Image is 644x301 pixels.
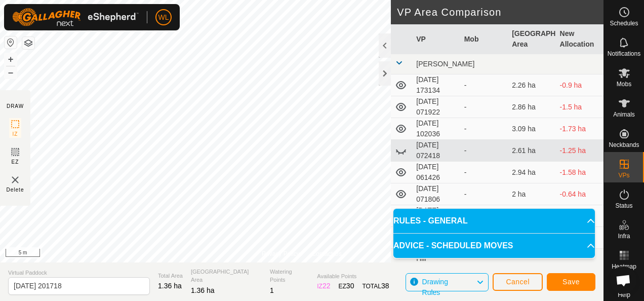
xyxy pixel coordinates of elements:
td: [DATE] 102036 [412,118,460,140]
td: -1.25 ha [556,140,603,162]
h2: VP Area Comparison [397,6,603,18]
span: Save [562,278,580,286]
div: - [464,189,504,200]
div: DRAW [7,102,24,110]
p-accordion-header: RULES - GENERAL [393,209,595,233]
span: 30 [346,282,354,290]
button: Cancel [493,273,543,291]
div: IZ [317,281,330,291]
button: – [5,66,17,79]
td: -0.64 ha [556,183,603,205]
span: 1.36 ha [191,286,215,294]
td: -1.5 ha [556,96,603,118]
td: -1.58 ha [556,162,603,183]
button: Save [547,273,595,291]
div: - [464,80,504,91]
div: Open chat [610,267,637,294]
a: Privacy Policy [262,249,300,258]
img: Gallagher Logo [12,8,139,26]
span: IZ [13,130,18,138]
td: 2.94 ha [508,162,555,183]
span: WL [158,12,169,23]
td: [DATE] 061426 [412,162,460,183]
div: TOTAL [362,281,389,291]
div: - [464,102,504,112]
div: - [464,167,504,178]
span: 1.36 ha [158,282,182,290]
td: [DATE] 071806 [412,183,460,205]
th: [GEOGRAPHIC_DATA] Area [508,24,555,54]
td: [DATE] 072418 [412,140,460,162]
span: Notifications [608,51,640,57]
span: 1 [270,286,274,294]
td: 3.09 ha [508,118,555,140]
span: Help [618,292,630,298]
td: 2.26 ha [508,74,555,96]
td: [DATE] 071922 [412,96,460,118]
span: ADVICE - SCHEDULED MOVES [393,240,513,252]
td: -0.08 ha [556,205,603,227]
span: Total Area [158,272,183,280]
span: [GEOGRAPHIC_DATA] Area [191,268,262,284]
td: 1.44 ha [508,205,555,227]
span: RULES - GENERAL [393,215,468,227]
span: Delete [7,186,24,194]
div: - [464,145,504,156]
span: Infra [618,233,630,239]
span: Schedules [610,20,638,26]
span: [PERSON_NAME] [416,60,474,68]
td: 2.61 ha [508,140,555,162]
button: Reset Map [5,36,17,49]
td: [DATE] 173134 [412,74,460,96]
span: 38 [381,282,389,290]
button: Map Layers [22,37,34,49]
span: Drawing Rules [422,278,448,296]
span: Neckbands [609,142,639,148]
div: - [464,124,504,134]
span: Virtual Paddock [8,269,150,277]
td: 2 ha [508,183,555,205]
div: EZ [339,281,354,291]
span: Heatmap [612,264,636,270]
span: Mobs [617,81,631,87]
a: Contact Us [312,249,342,258]
td: -0.9 ha [556,74,603,96]
img: VP [9,174,21,186]
span: 22 [323,282,331,290]
span: Status [615,203,632,209]
span: Cancel [506,278,530,286]
th: VP [412,24,460,54]
th: Mob [460,24,508,54]
td: -1.73 ha [556,118,603,140]
span: Available Points [317,272,389,281]
span: Animals [613,111,635,118]
td: [DATE] 074844 [412,205,460,227]
td: 2.86 ha [508,96,555,118]
th: New Allocation [556,24,603,54]
span: Watering Points [270,268,309,284]
button: + [5,53,17,65]
span: VPs [618,172,629,178]
span: EZ [12,158,19,166]
p-accordion-header: ADVICE - SCHEDULED MOVES [393,234,595,258]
